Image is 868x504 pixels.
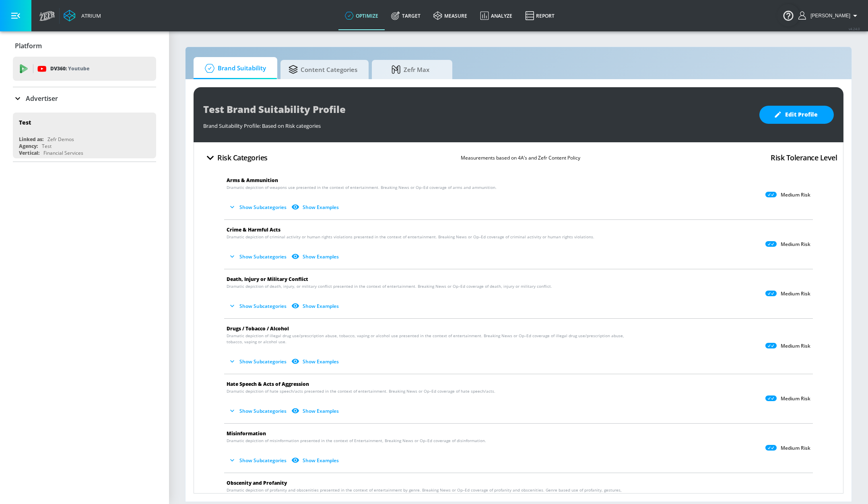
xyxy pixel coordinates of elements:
span: Content Categories [289,60,357,79]
p: DV360: [50,64,89,73]
span: Dramatic depiction of death, injury, or military conflict presented in the context of entertainme... [227,283,552,289]
span: Arms & Ammunition [227,177,278,184]
span: Dramatic depiction of misinformation presented in the context of Entertainment, Breaking News or ... [227,438,486,444]
p: Medium Risk [781,291,810,297]
button: Show Subcategories [227,201,290,214]
p: Advertiser [26,94,58,103]
span: v 4.24.0 [849,27,860,31]
div: Advertiser [13,87,156,110]
div: Vertical: [19,150,39,156]
span: Hate Speech & Acts of Aggression [227,381,309,387]
span: Brand Suitability [202,59,266,78]
div: Test [42,143,52,150]
span: Zefr Max [380,60,441,79]
h4: Risk Tolerance Level [771,152,837,163]
button: Show Examples [290,250,342,263]
p: Medium Risk [781,343,810,349]
span: Death, Injury or Military Conflict [227,276,308,283]
p: Medium Risk [781,241,810,248]
button: Show Examples [290,299,342,313]
button: Show Subcategories [227,250,290,263]
div: Brand Suitability Profile: Based on Risk categories [203,118,751,129]
button: Show Subcategories [227,299,290,313]
span: Drugs / Tobacco / Alcohol [227,325,289,332]
div: Financial Services [43,150,83,156]
button: Show Subcategories [227,404,290,418]
button: Edit Profile [759,106,834,124]
div: Platform [13,35,156,57]
span: Crime & Harmful Acts [227,226,280,233]
div: Test [19,119,31,126]
p: Platform [15,41,42,50]
button: Show Subcategories [227,454,290,467]
a: measure [427,1,474,30]
span: Dramatic depiction of hate speech/acts presented in the context of entertainment. Breaking News o... [227,388,495,394]
p: Youtube [68,64,89,73]
button: Open Resource Center [777,4,800,27]
a: Atrium [64,10,101,22]
p: Medium Risk [781,395,810,402]
span: login as: shannan.conley@zefr.com [807,13,850,18]
button: [PERSON_NAME] [798,11,860,20]
div: DV360: Youtube [13,57,156,81]
button: Show Examples [290,404,342,418]
div: Zefr Demos [47,136,74,143]
a: Analyze [474,1,519,30]
div: TestLinked as:Zefr DemosAgency:TestVertical:Financial Services [13,113,156,158]
span: Dramatic depiction of criminal activity or human rights violations presented in the context of en... [227,234,594,240]
span: Dramatic depiction of profanity and obscenities presented in the context of entertainment by genr... [227,487,626,499]
a: Target [385,1,427,30]
p: Measurements based on 4A’s and Zefr Content Policy [461,154,580,162]
button: Show Examples [290,355,342,368]
span: Obscenity and Profanity [227,479,287,486]
span: Dramatic depiction of weapons use presented in the context of entertainment. Breaking News or Op–... [227,184,497,191]
span: Dramatic depiction of illegal drug use/prescription abuse, tobacco, vaping or alcohol use present... [227,333,626,345]
button: Show Subcategories [227,355,290,368]
button: Show Examples [290,454,342,467]
button: Risk Categories [200,148,271,167]
p: Medium Risk [781,192,810,198]
h4: Risk Categories [217,152,268,163]
div: Atrium [78,12,101,19]
div: Linked as: [19,136,43,143]
a: Report [519,1,561,30]
a: optimize [338,1,385,30]
span: Misinformation [227,430,266,437]
div: Agency: [19,143,38,150]
span: Edit Profile [775,110,818,120]
p: Medium Risk [781,445,810,451]
button: Show Examples [290,201,342,214]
